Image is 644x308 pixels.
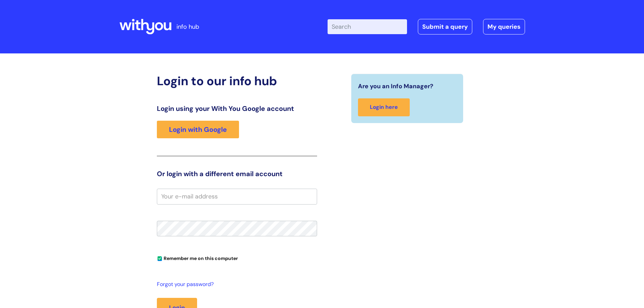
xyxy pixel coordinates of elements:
span: Are you an Info Manager? [358,81,433,92]
a: Login with Google [157,121,239,138]
label: Remember me on this computer [157,254,238,261]
input: Your e-mail address [157,189,317,204]
input: Remember me on this computer [158,257,162,261]
h2: Login to our info hub [157,74,317,88]
a: My queries [483,19,525,34]
p: info hub [176,21,199,32]
h3: Or login with a different email account [157,170,317,178]
div: You can uncheck this option if you're logging in from a shared device [157,253,317,263]
a: Forgot your password? [157,280,314,289]
input: Search [328,19,407,34]
a: Submit a query [418,19,472,34]
a: Login here [358,98,410,116]
h3: Login using your With You Google account [157,104,317,113]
